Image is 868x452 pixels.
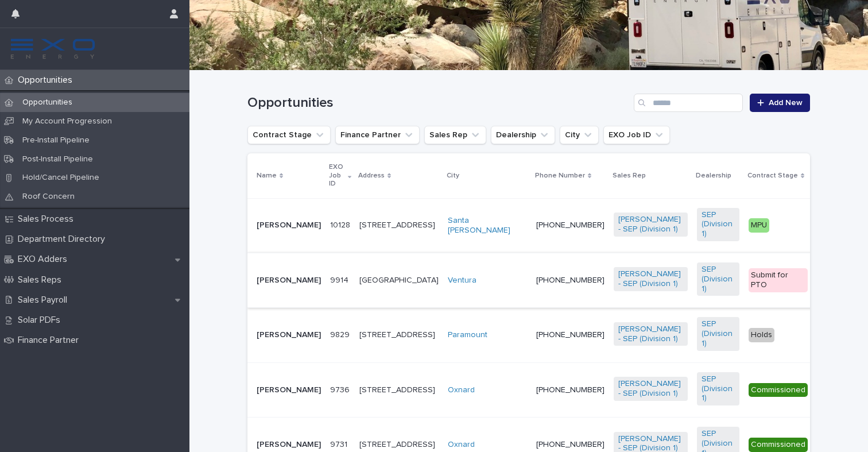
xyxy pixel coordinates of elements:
a: [PHONE_NUMBER] [536,221,604,229]
button: Sales Rep [424,126,486,144]
span: Add New [769,99,803,107]
p: [PERSON_NAME] [257,385,321,395]
p: 9736 [330,383,352,395]
a: [PERSON_NAME] - SEP (Division 1) [618,269,683,289]
input: Search [634,94,743,112]
a: [PERSON_NAME] - SEP (Division 1) [618,379,683,399]
p: 9731 [330,438,350,450]
button: Dealership [491,126,555,144]
p: [PERSON_NAME] [257,330,321,340]
p: Solar PDFs [13,315,69,326]
button: EXO Job ID [603,126,670,144]
a: SEP (Division 1) [702,374,735,403]
div: Commissioned [749,438,808,452]
p: [PERSON_NAME] [257,221,321,230]
a: Ventura [448,276,476,285]
p: Department Directory [13,234,114,245]
a: Oxnard [448,440,475,450]
a: SEP (Division 1) [702,319,735,348]
div: Submit for PTO [749,268,808,292]
p: Address [358,169,385,182]
a: [PHONE_NUMBER] [536,331,604,339]
a: [PHONE_NUMBER] [536,441,604,449]
p: Name [257,169,277,182]
p: [STREET_ADDRESS] [359,221,439,230]
p: Sales Process [13,214,83,225]
a: Paramount [448,330,487,340]
p: [PERSON_NAME] [257,276,321,285]
a: [PHONE_NUMBER] [536,386,604,394]
p: 9914 [330,273,351,285]
p: 10128 [330,218,352,230]
p: City [447,169,459,182]
p: Hold/Cancel Pipeline [13,173,108,183]
p: Roof Concern [13,192,84,202]
button: Finance Partner [335,126,420,144]
p: 9829 [330,328,352,340]
a: Add New [750,94,810,112]
p: Finance Partner [13,335,88,346]
p: [STREET_ADDRESS] [359,330,439,340]
p: [STREET_ADDRESS] [359,385,439,395]
p: Post-Install Pipeline [13,154,102,164]
p: Pre-Install Pipeline [13,136,99,145]
div: Commissioned [749,383,808,397]
div: MPU [749,218,769,233]
p: Opportunities [13,98,82,107]
p: [GEOGRAPHIC_DATA] [359,276,439,285]
div: Holds [749,328,774,342]
p: Contract Stage [747,169,798,182]
p: EXO Adders [13,254,76,265]
p: [STREET_ADDRESS] [359,440,439,450]
p: [PERSON_NAME] [257,440,321,450]
p: Phone Number [535,169,585,182]
a: [PHONE_NUMBER] [536,276,604,284]
button: City [560,126,599,144]
p: Opportunities [13,75,82,86]
img: FKS5r6ZBThi8E5hshIGi [9,37,96,60]
a: [PERSON_NAME] - SEP (Division 1) [618,215,683,234]
a: SEP (Division 1) [702,265,735,293]
a: Oxnard [448,385,475,395]
button: Contract Stage [247,126,331,144]
a: [PERSON_NAME] - SEP (Division 1) [618,324,683,344]
p: Dealership [696,169,731,182]
p: Sales Rep [613,169,646,182]
h1: Opportunities [247,95,629,111]
a: SEP (Division 1) [702,210,735,239]
p: My Account Progression [13,117,121,126]
p: EXO Job ID [329,161,345,190]
p: Sales Reps [13,275,71,285]
p: Sales Payroll [13,295,76,306]
a: Santa [PERSON_NAME] [448,216,527,235]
